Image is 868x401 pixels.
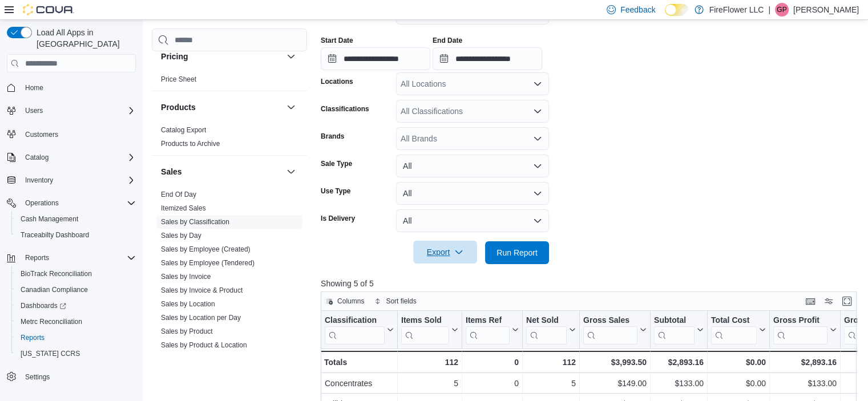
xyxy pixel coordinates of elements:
[161,139,220,148] span: Products to Archive
[711,355,766,369] div: $0.00
[840,294,854,308] button: Enter fullscreen
[21,251,54,265] button: Reports
[321,159,352,168] label: Sale Type
[2,368,140,385] button: Settings
[665,16,665,17] span: Dark Mode
[711,315,757,326] div: Total Cost
[161,259,255,267] a: Sales by Employee (Tendered)
[11,330,140,346] button: Reports
[11,227,140,243] button: Traceabilty Dashboard
[161,190,196,199] span: End Of Day
[16,267,136,281] span: BioTrack Reconciliation
[533,134,542,143] button: Open list of options
[21,173,58,187] button: Inventory
[16,315,136,329] span: Metrc Reconciliation
[32,27,136,50] span: Load All Apps in [GEOGRAPHIC_DATA]
[466,315,510,326] div: Items Ref
[16,299,136,313] span: Dashboards
[773,315,837,345] button: Gross Profit
[654,315,695,345] div: Subtotal
[466,315,519,345] button: Items Ref
[321,187,350,196] label: Use Type
[16,299,71,313] a: Dashboards
[321,36,353,45] label: Start Date
[433,47,542,70] input: Press the down key to open a popover containing a calendar.
[433,36,462,45] label: End Date
[396,155,549,177] button: All
[583,315,647,345] button: Gross Sales
[16,347,84,361] a: [US_STATE] CCRS
[396,182,549,205] button: All
[533,79,542,88] button: Open list of options
[321,77,353,86] label: Locations
[777,3,786,17] span: GP
[21,173,136,187] span: Inventory
[654,376,704,390] div: $133.00
[161,75,196,83] a: Price Sheet
[284,165,298,179] button: Sales
[161,313,241,322] span: Sales by Location per Day
[21,128,63,141] a: Customers
[775,3,789,17] div: Gina Penfold
[654,315,695,326] div: Subtotal
[526,315,567,326] div: Net Sold
[161,204,206,212] a: Itemized Sales
[466,376,519,390] div: 0
[21,370,136,384] span: Settings
[526,355,576,369] div: 112
[161,75,196,84] span: Price Sheet
[21,104,47,118] button: Users
[401,315,449,345] div: Items Sold
[21,81,48,95] a: Home
[161,327,213,335] a: Sales by Product
[325,315,394,345] button: Classification
[773,315,827,326] div: Gross Profit
[16,228,94,242] a: Traceabilty Dashboard
[16,267,96,281] a: BioTrack Reconciliation
[161,286,243,295] span: Sales by Invoice & Product
[21,151,53,164] button: Catalog
[583,376,647,390] div: $149.00
[152,72,307,91] div: Pricing
[485,241,549,264] button: Run Report
[337,297,364,306] span: Columns
[161,286,243,294] a: Sales by Invoice & Product
[401,315,458,345] button: Items Sold
[25,153,49,162] span: Catalog
[152,188,307,384] div: Sales
[583,315,637,345] div: Gross Sales
[2,195,140,211] button: Operations
[161,258,255,268] span: Sales by Employee (Tendered)
[420,241,470,264] span: Export
[2,149,140,165] button: Catalog
[161,166,182,177] h3: Sales
[21,349,80,358] span: [US_STATE] CCRS
[526,315,567,345] div: Net Sold
[11,346,140,362] button: [US_STATE] CCRS
[324,355,394,369] div: Totals
[2,125,140,142] button: Customers
[370,294,421,308] button: Sort fields
[25,372,50,382] span: Settings
[284,100,298,114] button: Products
[21,269,92,278] span: BioTrack Reconciliation
[16,331,136,345] span: Reports
[161,191,196,199] a: End Of Day
[25,130,58,139] span: Customers
[583,355,647,369] div: $3,993.50
[709,3,764,17] p: FireFlower LLC
[620,4,655,15] span: Feedback
[16,331,49,345] a: Reports
[161,231,201,240] span: Sales by Day
[401,355,458,369] div: 112
[533,107,542,116] button: Open list of options
[401,376,458,390] div: 5
[16,228,136,242] span: Traceabilty Dashboard
[161,245,251,253] a: Sales by Employee (Created)
[21,301,66,310] span: Dashboards
[21,317,82,326] span: Metrc Reconciliation
[401,315,449,326] div: Items Sold
[284,50,298,63] button: Pricing
[161,126,206,134] a: Catalog Export
[321,294,369,308] button: Columns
